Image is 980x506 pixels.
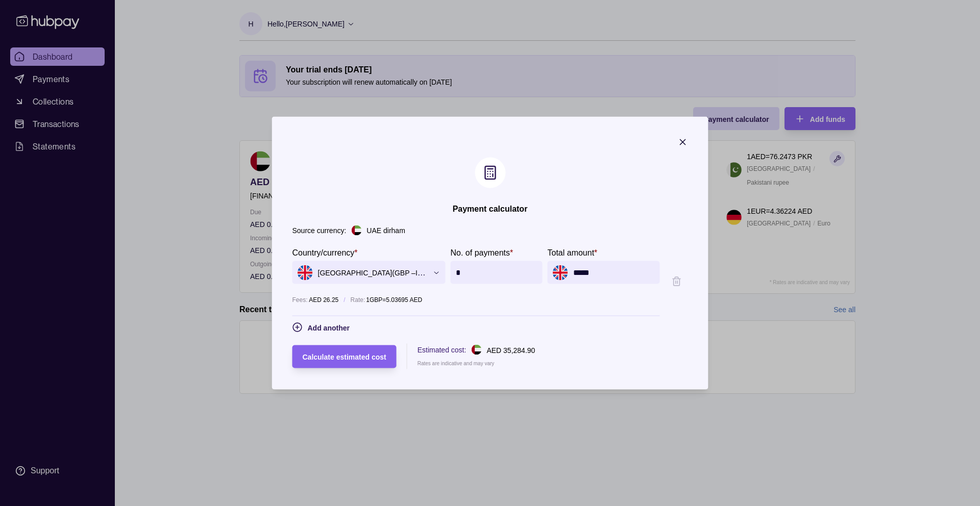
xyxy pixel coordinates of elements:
[418,344,467,356] p: Estimated cost:
[292,296,308,303] p: Fees:
[344,294,345,306] p: /
[351,294,365,306] p: Rate:
[453,204,528,215] h2: Payment calculator
[548,248,595,257] p: Total amount
[292,294,339,306] p: AED 26.25
[548,246,598,259] label: Total amount
[292,321,350,334] button: Add another
[553,265,568,280] img: gb
[456,261,537,284] input: amounts.0.count
[292,225,347,236] p: Source currency:
[351,225,361,236] img: ae
[451,246,513,259] label: No. of payments
[308,324,350,332] span: Add another
[303,353,386,361] span: Calculate estimated cost
[471,345,481,355] img: ae
[292,248,355,257] p: Country/currency
[292,246,358,259] label: Country/currency
[366,294,422,306] p: 1 GBP = 5.03695 AED
[486,346,535,355] p: AED 35,284.90
[573,261,655,284] input: amounts.0.amount
[366,225,405,236] p: UAE dirham
[418,361,495,366] p: Rates are indicative and may vary
[292,345,397,368] button: Calculate estimated cost
[451,248,510,257] p: No. of payments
